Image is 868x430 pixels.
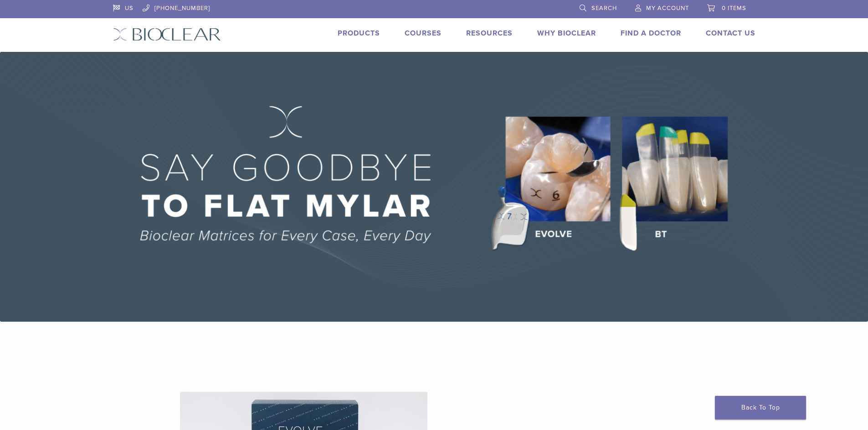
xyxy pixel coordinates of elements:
[621,29,681,38] a: Find A Doctor
[537,29,596,38] a: Why Bioclear
[466,29,513,38] a: Resources
[646,5,689,12] span: My Account
[338,29,380,38] a: Products
[113,28,221,41] img: Bioclear
[715,396,806,420] a: Back To Top
[591,5,617,12] span: Search
[722,5,746,12] span: 0 items
[706,29,755,38] a: Contact Us
[405,29,442,38] a: Courses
